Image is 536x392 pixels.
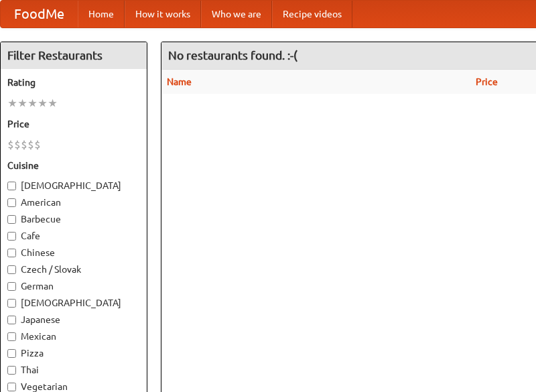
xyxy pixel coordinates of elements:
label: Japanese [7,313,140,326]
li: ★ [17,96,27,111]
li: $ [34,137,41,152]
input: Barbecue [7,215,16,224]
label: Mexican [7,330,140,343]
li: ★ [27,96,38,111]
a: Home [78,1,125,27]
input: Pizza [7,349,16,358]
input: Chinese [7,249,16,257]
input: Vegetarian [7,383,16,391]
input: American [7,198,16,207]
input: Mexican [7,332,16,341]
li: $ [21,137,27,152]
ng-pluralize: No restaurants found. :-( [168,49,297,62]
label: [DEMOGRAPHIC_DATA] [7,296,140,310]
a: How it works [125,1,201,27]
li: $ [14,137,21,152]
label: Thai [7,363,140,377]
a: Who we are [201,1,272,27]
li: ★ [38,96,48,111]
label: Cafe [7,229,140,243]
a: Recipe videos [272,1,352,27]
label: German [7,279,140,293]
a: FoodMe [1,1,78,27]
label: [DEMOGRAPHIC_DATA] [7,179,140,192]
label: Barbecue [7,212,140,226]
li: ★ [7,96,17,111]
input: Thai [7,366,16,375]
label: Pizza [7,346,140,360]
li: ★ [48,96,58,111]
input: Czech / Slovak [7,265,16,274]
input: German [7,282,16,291]
h4: Filter Restaurants [1,42,147,69]
label: Chinese [7,246,140,259]
h5: Cuisine [7,159,140,172]
a: Name [167,76,192,87]
a: Price [476,76,498,87]
li: $ [7,137,14,152]
li: $ [27,137,34,152]
label: Czech / Slovak [7,263,140,276]
h5: Rating [7,76,140,89]
input: Cafe [7,232,16,241]
h5: Price [7,117,140,131]
input: Japanese [7,316,16,324]
input: [DEMOGRAPHIC_DATA] [7,299,16,308]
input: [DEMOGRAPHIC_DATA] [7,182,16,190]
label: American [7,196,140,209]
